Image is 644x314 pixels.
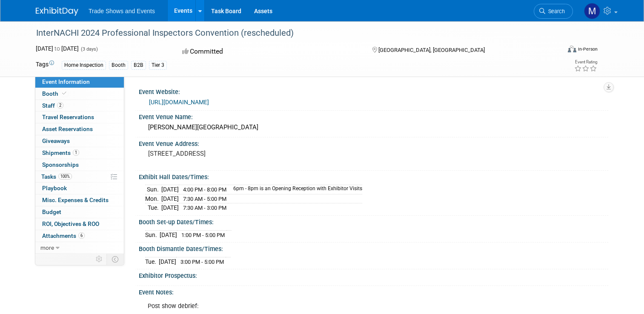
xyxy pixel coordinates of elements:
[515,44,598,57] div: Event Format
[58,173,72,180] span: 100%
[80,46,98,52] span: (3 days)
[107,254,124,265] td: Toggle Event Tabs
[35,123,124,135] a: Asset Reservations
[35,111,124,123] a: Travel Reservations
[145,194,161,203] td: Mon.
[578,46,598,52] div: In-Person
[139,111,608,121] div: Event Venue Name:
[33,26,550,41] div: InterNACHI 2024 Professional Inspectors Convention (rescheduled)
[109,61,128,70] div: Booth
[180,259,224,265] span: 3:00 PM - 5:00 PM
[42,78,90,85] span: Event Information
[89,8,155,14] span: Trade Shows and Events
[40,244,54,251] span: more
[159,257,176,266] td: [DATE]
[35,147,124,159] a: Shipments1
[139,269,608,280] div: Exhibitor Prospectus:
[42,232,85,239] span: Attachments
[42,126,93,132] span: Asset Reservations
[161,194,179,203] td: [DATE]
[62,61,106,70] div: Home Inspection
[139,86,608,96] div: Event Website:
[181,232,225,238] span: 1:00 PM - 5:00 PM
[42,149,79,156] span: Shipments
[42,161,79,168] span: Sponsorships
[545,8,565,14] span: Search
[161,203,179,212] td: [DATE]
[35,88,124,100] a: Booth
[139,137,608,148] div: Event Venue Address:
[35,230,124,242] a: Attachments6
[183,186,226,193] span: 4:00 PM - 8:00 PM
[42,137,70,144] span: Giveaways
[35,194,124,206] a: Misc. Expenses & Credits
[160,230,177,239] td: [DATE]
[35,100,124,111] a: Staff2
[139,216,608,226] div: Booth Set-up Dates/Times:
[53,45,61,52] span: to
[42,114,94,120] span: Travel Reservations
[42,197,109,203] span: Misc. Expenses & Credits
[78,232,85,239] span: 6
[92,254,107,265] td: Personalize Event Tab Strip
[131,61,146,70] div: B2B
[57,102,63,108] span: 2
[584,3,600,19] img: Michael Cardillo
[183,196,226,202] span: 7:30 AM - 5:00 PM
[35,135,124,147] a: Giveaways
[62,91,66,96] i: Booth reservation complete
[35,159,124,171] a: Sponsorships
[378,47,485,53] span: [GEOGRAPHIC_DATA], [GEOGRAPHIC_DATA]
[180,44,358,59] div: Committed
[73,149,79,156] span: 1
[36,45,79,52] span: [DATE] [DATE]
[148,150,325,157] pre: [STREET_ADDRESS]
[35,206,124,218] a: Budget
[183,205,226,211] span: 7:30 AM - 3:00 PM
[35,76,124,88] a: Event Information
[149,99,209,106] a: [URL][DOMAIN_NAME]
[149,61,167,70] div: Tier 3
[42,90,68,97] span: Booth
[139,286,608,297] div: Event Notes:
[228,185,362,194] td: 6pm - 8pm is an Opening Reception with Exhibitor Visits
[35,183,124,194] a: Playbook
[145,121,602,134] div: [PERSON_NAME][GEOGRAPHIC_DATA]
[145,230,160,239] td: Sun.
[139,243,608,253] div: Booth Dismantle Dates/Times:
[42,102,63,109] span: Staff
[139,171,608,181] div: Exhibit Hall Dates/Times:
[534,4,573,19] a: Search
[145,185,161,194] td: Sun.
[35,171,124,183] a: Tasks100%
[35,218,124,230] a: ROI, Objectives & ROO
[36,60,54,70] td: Tags
[145,257,159,266] td: Tue.
[36,7,78,16] img: ExhibitDay
[574,60,597,64] div: Event Rating
[42,220,99,227] span: ROI, Objectives & ROO
[568,46,576,52] img: Format-Inperson.png
[35,242,124,254] a: more
[145,203,161,212] td: Tue.
[42,208,61,215] span: Budget
[42,185,67,191] span: Playbook
[161,185,179,194] td: [DATE]
[41,173,72,180] span: Tasks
